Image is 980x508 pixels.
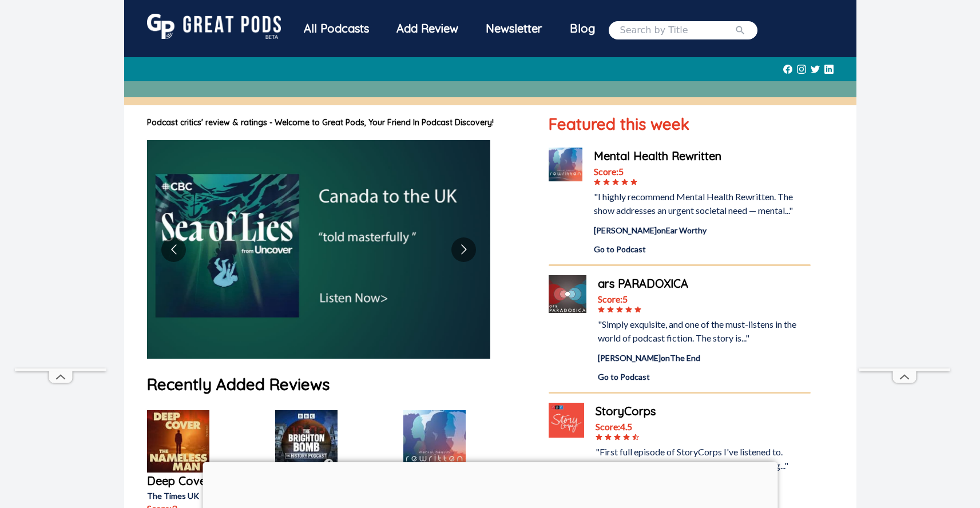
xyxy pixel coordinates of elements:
[549,148,582,181] img: Mental Health Rewritten
[596,403,811,420] a: StoryCorps
[383,14,472,43] a: Add Review
[598,275,810,292] a: ars PARADOXICA
[403,410,466,473] img: Mental Health Rewritten
[147,473,239,490] a: Deep Cover
[594,190,810,217] div: "I highly recommend Mental Health Rewritten. The show addresses an urgent societal need — mental..."
[147,410,209,473] img: Deep Cover
[147,117,526,129] h1: Podcast critics' review & ratings - Welcome to Great Pods, Your Friend In Podcast Discovery!
[594,243,810,255] a: Go to Podcast
[275,410,338,473] img: The History Podcast
[859,25,950,368] iframe: Advertisement
[594,224,810,236] div: [PERSON_NAME] on Ear Worthy
[147,140,490,359] img: image
[596,420,811,434] div: Score: 4.5
[290,14,383,43] div: All Podcasts
[451,237,476,262] button: Go to next slide
[594,165,810,178] div: Score: 5
[549,112,810,136] h1: Featured this week
[598,317,810,345] div: "Simply exquisite, and one of the must-listens in the world of podcast fiction. The story is..."
[147,372,526,396] h1: Recently Added Reviews
[472,14,556,46] a: Newsletter
[549,403,584,438] img: StoryCorps
[596,445,811,473] div: "First full episode of StoryCorps I've listened to. Heartwarming and dads and their kids. Calming...
[161,237,186,262] button: Go to previous slide
[556,14,609,43] a: Blog
[620,23,735,37] input: Search by Title
[549,275,586,313] img: ars PARADOXICA
[594,148,810,165] a: Mental Health Rewritten
[147,14,281,39] img: GreatPods
[290,14,383,46] a: All Podcasts
[147,490,239,502] p: The Times UK
[15,25,106,368] iframe: Advertisement
[472,14,556,43] div: Newsletter
[598,352,810,364] div: [PERSON_NAME] on The End
[598,371,810,383] a: Go to Podcast
[598,292,810,306] div: Score: 5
